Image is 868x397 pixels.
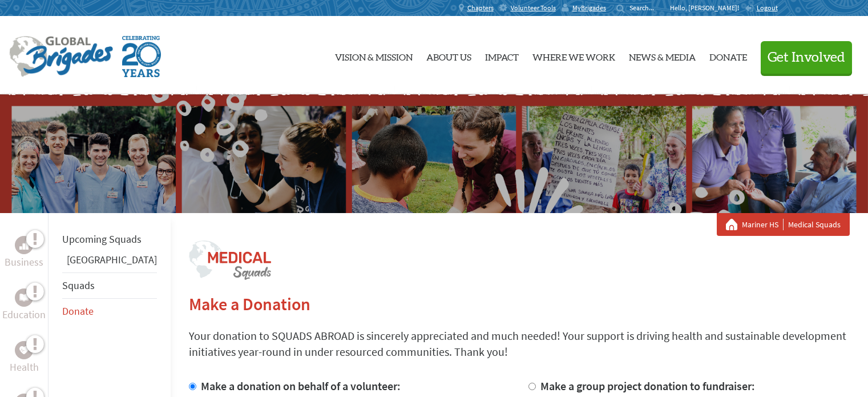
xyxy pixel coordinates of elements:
[726,219,841,230] div: Medical Squads
[122,36,161,77] img: Global Brigades Celebrating 20 Years
[62,304,94,318] a: Donate
[572,3,606,13] span: MyBrigades
[5,254,43,270] p: Business
[670,3,745,13] p: Hello, [PERSON_NAME]!
[62,252,157,272] li: Belize
[9,36,113,77] img: Global Brigades Logo
[532,26,615,85] a: Where We Work
[19,346,29,354] img: Health
[2,288,46,323] a: EducationEducation
[10,341,39,375] a: HealthHealth
[189,328,850,360] p: Your donation to SQUADS ABROAD is sincerely appreciated and much needed! Your support is driving ...
[201,379,401,393] label: Make a donation on behalf of a volunteer:
[709,26,747,85] a: Donate
[189,294,850,314] h2: Make a Donation
[62,279,95,292] a: Squads
[5,236,43,270] a: BusinessBusiness
[62,272,157,299] li: Squads
[15,341,33,359] div: Health
[2,307,46,323] p: Education
[19,294,29,302] img: Education
[15,236,33,254] div: Business
[62,227,157,252] li: Upcoming Squads
[10,359,39,375] p: Health
[335,26,413,85] a: Vision & Mission
[62,299,157,324] li: Donate
[761,41,852,74] button: Get Involved
[19,240,29,250] img: Business
[67,253,157,266] a: [GEOGRAPHIC_DATA]
[511,3,556,13] span: Volunteer Tools
[426,26,471,85] a: About Us
[485,26,519,85] a: Impact
[742,219,784,230] a: Mariner HS
[629,26,696,85] a: News & Media
[467,3,494,13] span: Chapters
[189,240,271,280] img: logo-medical-squads.png
[757,3,778,12] span: Logout
[62,232,142,246] a: Upcoming Squads
[745,3,778,13] a: Logout
[768,51,845,65] span: Get Involved
[15,288,33,307] div: Education
[540,379,755,393] label: Make a group project donation to fundraiser:
[629,3,662,12] input: Search...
